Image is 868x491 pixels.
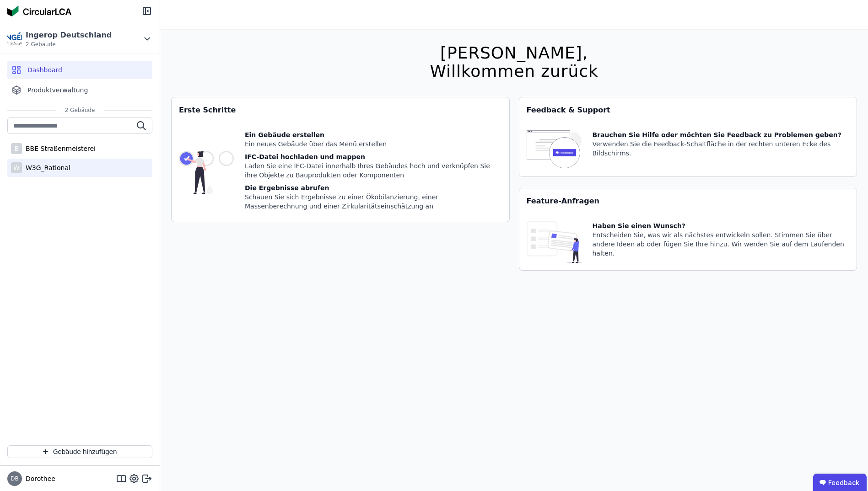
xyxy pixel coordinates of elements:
div: BBE Straßenmeisterei [22,144,96,153]
div: W [11,162,22,173]
div: Brauchen Sie Hilfe oder möchten Sie Feedback zu Problemen geben? [593,130,850,139]
img: feature_request_tile-UiXE1qGU.svg [527,221,582,263]
div: Erste Schritte [172,97,509,123]
img: Concular [7,5,71,16]
div: B [11,143,22,154]
span: 2 Gebäude [56,107,104,114]
img: feedback-icon-HCTs5lye.svg [527,130,582,169]
span: Dashboard [27,65,62,75]
img: getting_started_tile-DrF_GRSv.svg [179,130,234,214]
div: Haben Sie einen Wunsch? [593,221,850,230]
div: Entscheiden Sie, was wir als nächstes entwickeln sollen. Stimmen Sie über andere Ideen ab oder fü... [593,230,850,258]
div: Willkommen zurück [430,62,598,80]
div: Ein neues Gebäude über das Menü erstellen [245,139,502,149]
div: Laden Sie eine IFC-Datei innerhalb Ihres Gebäudes hoch und verknüpfen Sie ihre Objekte zu Bauprod... [245,161,502,180]
div: Ein Gebäude erstellen [245,130,502,139]
div: Verwenden Sie die Feedback-Schaltfläche in der rechten unteren Ecke des Bildschirms. [593,139,850,158]
div: Ingerop Deutschland [26,30,112,41]
span: 2 Gebäude [26,41,112,48]
span: Produktverwaltung [27,85,88,95]
img: Ingerop Deutschland [7,32,22,46]
div: [PERSON_NAME], [430,44,598,62]
span: Dorothee [22,474,55,483]
div: IFC-Datei hochladen und mappen [245,152,502,161]
div: W3G_Rational [22,163,70,172]
span: DB [11,476,18,481]
button: Gebäude hinzufügen [7,445,152,458]
div: Schauen Sie sich Ergebnisse zu einer Ökobilanzierung, einer Massenberechnung und einer Zirkularit... [245,192,502,211]
div: Feature-Anfragen [519,188,857,214]
div: Feedback & Support [519,97,857,123]
div: Die Ergebnisse abrufen [245,183,502,192]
